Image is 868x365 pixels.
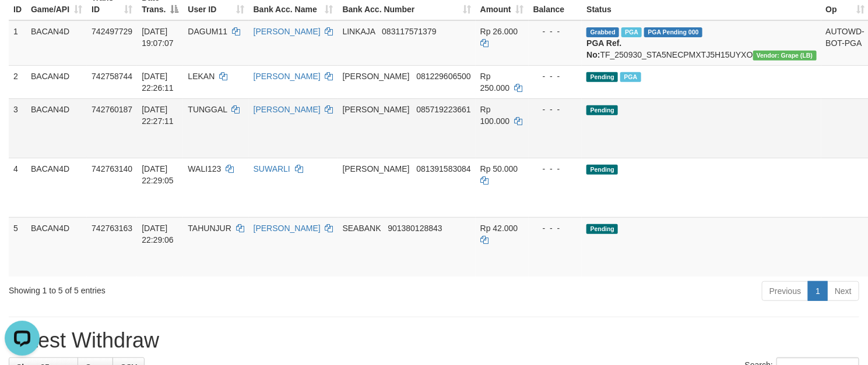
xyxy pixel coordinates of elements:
[586,224,618,234] span: Pending
[92,27,132,36] span: 742497729
[9,280,353,296] div: Showing 1 to 5 of 5 entries
[9,65,26,98] td: 2
[188,27,227,36] span: DAGUM11
[188,224,231,233] span: TAHUNJUR
[5,5,40,40] button: Open LiveChat chat widget
[9,98,26,158] td: 3
[9,158,26,217] td: 4
[533,26,578,37] div: - - -
[92,105,132,114] span: 742760187
[480,72,510,93] span: Rp 250.000
[416,105,470,114] span: Copy 085719223661 to clipboard
[620,72,641,82] span: PGA
[26,217,87,277] td: BACAN4D
[480,164,518,173] span: Rp 50.000
[480,105,510,126] span: Rp 100.000
[582,20,821,66] td: TF_250930_STA5NECPMXTJ5H15UYXO
[382,27,436,36] span: Copy 083117571379 to clipboard
[343,164,410,173] span: [PERSON_NAME]
[343,72,410,81] span: [PERSON_NAME]
[586,165,618,175] span: Pending
[586,72,618,82] span: Pending
[9,217,26,277] td: 5
[26,158,87,217] td: BACAN4D
[827,281,859,301] a: Next
[142,224,174,244] span: [DATE] 22:29:06
[808,281,828,301] a: 1
[644,27,702,37] span: PGA Pending
[343,105,410,114] span: [PERSON_NAME]
[388,224,442,233] span: Copy 901380128843 to clipboard
[92,224,132,233] span: 742763163
[343,27,375,36] span: LINKAJA
[142,27,174,48] span: [DATE] 19:07:07
[254,27,321,36] a: [PERSON_NAME]
[416,164,470,173] span: Copy 081391583084 to clipboard
[254,164,290,173] a: SUWARLI
[188,72,215,81] span: LEKAN
[480,224,518,233] span: Rp 42.000
[586,27,619,37] span: Grabbed
[586,38,621,59] b: PGA Ref. No:
[762,281,809,301] a: Previous
[142,72,174,93] span: [DATE] 22:26:11
[621,27,642,37] span: Marked by bovbc4
[416,72,470,81] span: Copy 081229606500 to clipboard
[533,70,578,82] div: - - -
[586,105,618,115] span: Pending
[533,222,578,234] div: - - -
[480,27,518,36] span: Rp 26.000
[92,72,132,81] span: 742758744
[533,163,578,175] div: - - -
[26,20,87,66] td: BACAN4D
[254,72,321,81] a: [PERSON_NAME]
[254,224,321,233] a: [PERSON_NAME]
[9,20,26,66] td: 1
[254,105,321,114] a: [PERSON_NAME]
[92,164,132,173] span: 742763140
[188,164,221,173] span: WALI123
[753,51,817,61] span: Vendor URL: https://dashboard.q2checkout.com/secure
[142,105,174,126] span: [DATE] 22:27:11
[188,105,227,114] span: TUNGGAL
[26,98,87,158] td: BACAN4D
[26,65,87,98] td: BACAN4D
[142,164,174,185] span: [DATE] 22:29:05
[343,224,381,233] span: SEABANK
[9,329,859,352] h1: Latest Withdraw
[533,104,578,115] div: - - -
